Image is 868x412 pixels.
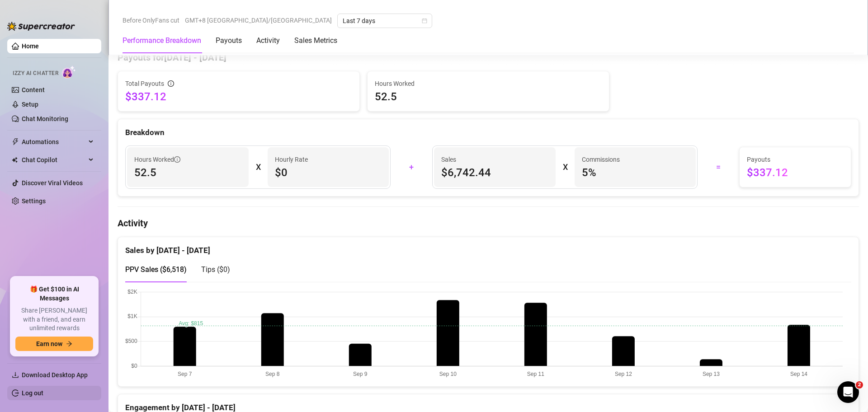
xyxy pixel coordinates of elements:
[275,154,308,164] article: Hourly Rate
[22,389,43,397] a: Log out
[396,160,427,174] div: +
[22,371,88,379] span: Download Desktop App
[15,337,93,351] button: Earn nowarrow-right
[703,160,734,174] div: =
[123,14,179,27] span: Before OnlyFans cut
[22,179,83,187] a: Discover Viral Videos
[123,35,201,46] div: Performance Breakdown
[36,340,62,347] span: Earn now
[125,89,352,104] span: $337.12
[22,86,45,94] a: Content
[174,156,180,163] span: info-circle
[747,165,844,180] span: $337.12
[7,22,75,31] img: logo-BBDzfeDw.svg
[134,165,241,180] span: 52.5
[12,371,19,379] span: download
[422,18,427,23] span: calendar
[582,165,689,180] span: 5 %
[168,80,174,87] span: info-circle
[12,157,18,163] img: Chat Copilot
[125,79,164,89] span: Total Payouts
[125,126,851,139] div: Breakdown
[66,341,72,347] span: arrow-right
[15,306,93,333] span: Share [PERSON_NAME] with a friend, and earn unlimited rewards
[13,69,58,78] span: Izzy AI Chatter
[294,35,337,46] div: Sales Metrics
[15,285,93,303] span: 🎁 Get $100 in AI Messages
[856,381,863,389] span: 2
[62,66,76,79] img: AI Chatter
[216,35,242,46] div: Payouts
[201,265,230,274] span: Tips ( $0 )
[22,153,86,167] span: Chat Copilot
[375,79,602,89] span: Hours Worked
[12,138,19,145] span: thunderbolt
[22,135,86,149] span: Automations
[22,42,39,50] a: Home
[837,381,859,403] iframe: Intercom live chat
[22,115,68,122] a: Chat Monitoring
[256,160,260,174] div: X
[563,160,567,174] div: X
[256,35,280,46] div: Activity
[343,14,427,28] span: Last 7 days
[22,101,38,108] a: Setup
[582,154,620,164] article: Commissions
[747,154,844,164] span: Payouts
[118,51,859,64] h4: Payouts for [DATE] - [DATE]
[22,197,46,205] a: Settings
[275,165,382,180] span: $0
[125,237,851,257] div: Sales by [DATE] - [DATE]
[375,89,602,104] span: 52.5
[134,154,180,164] span: Hours Worked
[185,14,332,27] span: GMT+8 [GEOGRAPHIC_DATA]/[GEOGRAPHIC_DATA]
[118,217,859,229] h4: Activity
[125,265,187,274] span: PPV Sales ( $6,518 )
[441,154,548,164] span: Sales
[441,165,548,180] span: $6,742.44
